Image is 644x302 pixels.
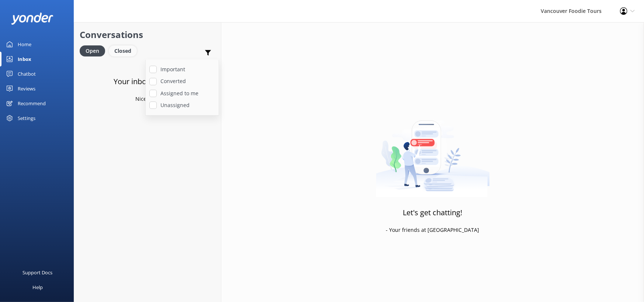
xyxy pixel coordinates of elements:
div: Closed [109,45,137,56]
div: Home [18,37,31,52]
div: Open [80,45,105,56]
h3: Your inbox is empty [114,76,181,87]
a: Open [80,47,109,55]
img: yonder-white-logo.png [11,13,53,25]
div: Recommend [18,96,46,111]
div: Support Docs [23,265,53,280]
div: Help [32,280,43,295]
label: Assigned to me [149,89,215,97]
p: - Your friends at [GEOGRAPHIC_DATA] [386,226,479,234]
label: Converted [149,77,215,85]
div: Inbox [18,52,31,66]
p: Nice work [135,95,160,103]
a: Closed [109,47,141,55]
div: Chatbot [18,66,36,81]
div: Settings [18,111,35,126]
label: Unassigned [149,101,215,109]
div: Reviews [18,81,35,96]
img: artwork of a man stealing a conversation from at giant smartphone [376,105,490,197]
h3: Let's get chatting! [403,207,463,219]
label: Important [149,65,215,73]
h2: Conversations [80,28,215,42]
